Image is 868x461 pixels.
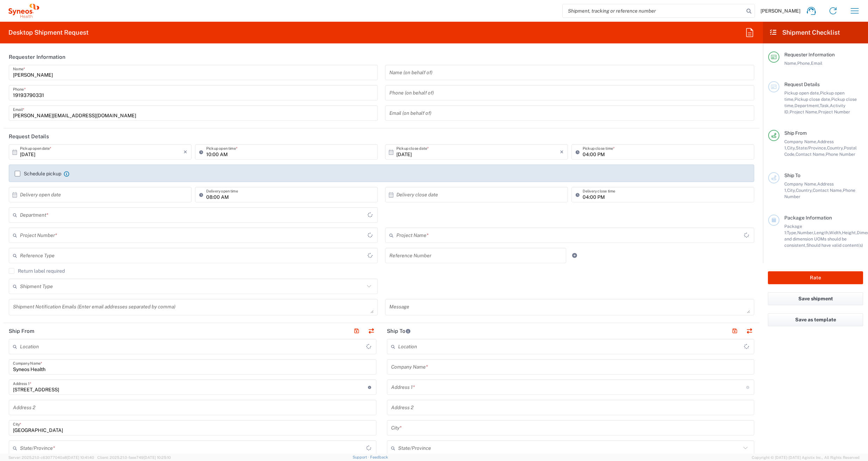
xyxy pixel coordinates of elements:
[768,271,863,284] button: Rate
[67,455,94,460] span: [DATE] 10:41:40
[144,455,171,460] span: [DATE] 10:25:10
[797,61,811,66] span: Phone,
[827,145,844,151] span: Country,
[784,173,800,178] span: Ship To
[9,328,34,335] h2: Ship From
[9,133,49,140] h2: Request Details
[183,146,187,158] i: ×
[784,130,807,136] span: Ship From
[784,52,835,57] span: Requester Information
[8,28,89,37] h2: Desktop Shipment Request
[768,313,863,326] button: Save as template
[769,28,840,37] h2: Shipment Checklist
[784,61,797,66] span: Name,
[829,230,842,235] span: Width,
[796,145,827,151] span: State/Province,
[811,61,822,66] span: Email
[796,188,813,193] span: Country,
[570,251,579,260] a: Add Reference
[826,152,855,157] span: Phone Number
[794,97,831,102] span: Pickup close date,
[818,109,850,114] span: Project Number
[820,103,830,108] span: Task,
[784,181,817,187] span: Company Name,
[814,230,829,235] span: Length,
[794,103,820,108] span: Department,
[8,455,94,460] span: Server: 2025.21.0-c63077040a8
[797,230,814,235] span: Number,
[387,328,411,335] h2: Ship To
[790,109,818,114] span: Project Name,
[97,455,171,460] span: Client: 2025.21.0-faee749
[796,152,826,157] span: Contact Name,
[842,230,857,235] span: Height,
[9,268,65,274] label: Return label required
[787,145,796,151] span: City,
[787,188,796,193] span: City,
[784,224,802,235] span: Package 1:
[787,230,797,235] span: Type,
[752,454,860,461] span: Copyright © [DATE]-[DATE] Agistix Inc., All Rights Reserved
[813,188,843,193] span: Contact Name,
[784,139,817,144] span: Company Name,
[784,215,832,221] span: Package Information
[768,292,863,305] button: Save shipment
[784,82,820,87] span: Request Details
[9,54,65,61] h2: Requester Information
[563,4,744,18] input: Shipment, tracking or reference number
[15,171,61,176] label: Schedule pickup
[353,455,370,459] a: Support
[784,90,820,96] span: Pickup open date,
[761,8,800,14] span: [PERSON_NAME]
[370,455,388,459] a: Feedback
[560,146,564,158] i: ×
[806,243,863,248] span: Should have valid content(s)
